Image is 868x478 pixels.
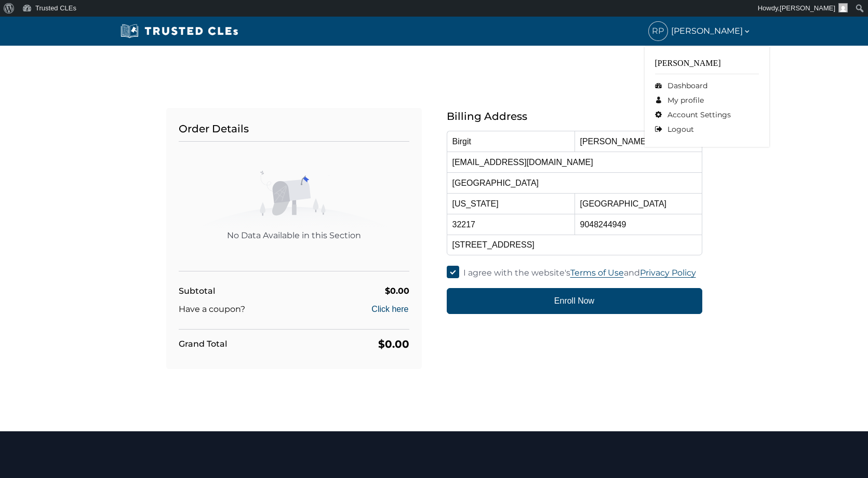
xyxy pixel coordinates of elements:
[371,303,409,316] button: Click here
[671,24,751,38] span: [PERSON_NAME]
[117,23,242,39] img: Trusted CLEs
[447,108,702,125] h5: Billing Address
[575,214,702,235] input: Phone
[649,22,667,40] span: RP
[179,337,227,351] div: Grand Total
[179,120,409,142] h5: Order Details
[195,229,393,242] div: No Data Available in this Section
[463,268,696,278] span: I agree with the website's and
[447,152,702,172] input: Email Address
[378,336,409,352] div: $0.00
[447,214,575,235] input: Postcode / ZIP
[655,78,759,93] a: Dashboard
[447,235,702,255] input: Address
[179,284,215,298] div: Subtotal
[655,122,759,136] a: Logout
[655,57,759,74] div: [PERSON_NAME]
[655,107,759,122] a: Account Settings
[575,193,702,214] input: City
[780,4,835,12] span: [PERSON_NAME]
[655,93,759,107] a: My profile
[570,268,624,278] a: Terms of Use
[385,284,409,298] div: $0.00
[640,268,696,278] a: Privacy Policy
[195,171,393,229] img: No Data Available in this Section
[179,302,245,316] div: Have a coupon?
[575,131,702,152] input: Last Name
[447,288,702,314] button: Enroll Now
[447,131,575,152] input: First Name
